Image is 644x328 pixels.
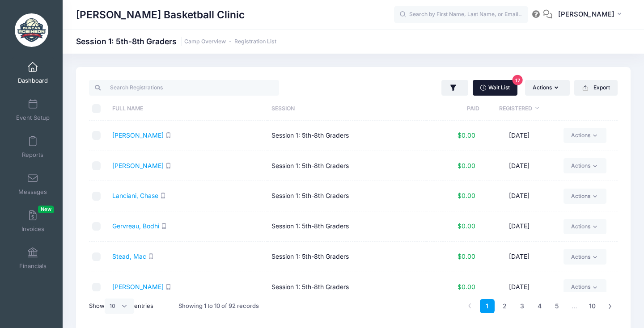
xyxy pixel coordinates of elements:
label: Show entries [89,299,153,314]
span: $0.00 [458,162,475,169]
select: Showentries [105,299,134,314]
span: $0.00 [458,131,475,139]
span: $0.00 [458,222,475,230]
span: Financials [19,262,47,270]
a: Actions [563,249,606,264]
a: [PERSON_NAME] [112,283,164,290]
td: Session 1: 5th-8th Graders [267,211,427,242]
td: [DATE] [479,272,559,303]
a: 3 [515,299,530,314]
a: Financials [12,243,54,274]
a: Reports [12,131,54,163]
button: [PERSON_NAME] [552,4,631,25]
a: 2 [497,299,512,314]
a: 1 [480,299,495,314]
td: Session 1: 5th-8th Graders [267,181,427,211]
td: [DATE] [479,181,559,211]
a: 4 [532,299,547,314]
span: Invoices [21,225,44,233]
a: Dashboard [12,57,54,88]
button: Actions [525,80,570,95]
h1: Session 1: 5th-8th Graders [76,37,276,46]
span: 17 [513,75,523,85]
i: SMS enabled [165,163,171,168]
span: $0.00 [458,283,475,290]
a: 10 [585,299,600,314]
a: Actions [563,158,606,173]
img: Duncan Robinson Basketball Clinic [15,13,48,47]
th: Paid: activate to sort column ascending [427,97,480,121]
td: [DATE] [479,151,559,181]
td: [DATE] [479,211,559,242]
span: [PERSON_NAME] [558,9,614,19]
a: 5 [550,299,564,314]
th: Session: activate to sort column ascending [267,97,427,121]
a: Lanciani, Chase [112,192,158,199]
h1: [PERSON_NAME] Basketball Clinic [76,4,245,25]
a: Stead, Mac [112,252,146,260]
td: Session 1: 5th-8th Graders [267,272,427,303]
i: SMS enabled [161,223,167,229]
a: Event Setup [12,94,54,126]
i: SMS enabled [165,284,171,290]
a: Messages [12,168,54,200]
th: Full Name: activate to sort column ascending [108,97,267,121]
span: Event Setup [16,114,50,122]
a: Wait List17 [473,80,517,95]
a: InvoicesNew [12,206,54,237]
td: Session 1: 5th-8th Graders [267,242,427,272]
div: Showing 1 to 10 of 92 records [178,296,259,316]
input: Search Registrations [89,80,279,95]
a: Camp Overview [184,38,226,45]
input: Search by First Name, Last Name, or Email... [394,6,528,24]
th: Registered: activate to sort column ascending [479,97,559,121]
i: SMS enabled [165,132,171,138]
a: Actions [563,189,606,204]
a: [PERSON_NAME] [112,162,164,169]
a: Actions [563,279,606,294]
span: $0.00 [458,252,475,260]
span: Messages [18,188,47,196]
a: Registration List [234,38,276,45]
span: $0.00 [458,192,475,199]
span: New [38,206,54,213]
a: Gervreau, Bodhi [112,222,159,230]
button: Export [574,80,618,95]
span: Reports [22,151,43,159]
a: Actions [563,219,606,234]
a: [PERSON_NAME] [112,131,164,139]
a: Actions [563,128,606,143]
td: Session 1: 5th-8th Graders [267,151,427,181]
span: Dashboard [18,77,48,84]
i: SMS enabled [160,193,166,198]
td: [DATE] [479,242,559,272]
i: SMS enabled [148,253,154,259]
td: Session 1: 5th-8th Graders [267,121,427,151]
td: [DATE] [479,121,559,151]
